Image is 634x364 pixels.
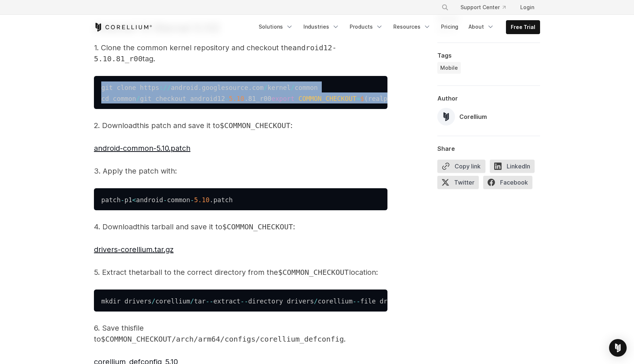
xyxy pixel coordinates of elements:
[101,196,233,203] code: patch p1 android common patch
[437,160,485,173] button: Copy link
[94,120,387,131] p: 2. Download :
[490,160,539,176] a: LinkedIn
[163,84,167,91] span: /
[94,43,336,63] span: 1. Clone the common kernel repository and checkout the tag.
[298,95,356,102] span: COMMON_CHECKOUT
[222,222,293,231] code: $COMMON_CHECKOUT
[349,268,376,277] span: location
[101,297,503,305] code: mkdir drivers corellium tar extract directory drivers corellium file drivers corellium tar gz gunzip
[94,267,387,278] p: 5. Extract the :
[137,121,220,130] span: this patch and save it to
[437,145,540,152] div: Share
[433,1,540,14] div: Navigation Menu
[483,176,537,192] a: Facebook
[225,95,229,102] span: -
[437,62,461,74] a: Mobile
[437,52,540,59] div: Tags
[94,245,174,254] a: drivers-corellium.tar.gz
[94,43,336,63] code: android12-5.10.81_r00
[299,20,344,33] a: Industries
[609,339,627,357] div: Open Intercom Messenger
[490,160,535,173] span: LinkedIn
[101,335,344,343] code: $COMMON_CHECKOUT/arch/arm64/configs/corellium_defconfig
[220,121,291,130] code: $COMMON_CHECKOUT
[190,196,194,203] span: -
[264,84,268,91] span: /
[438,1,452,14] button: Search
[240,297,248,305] span: --
[190,297,194,305] span: /
[514,1,540,14] a: Login
[248,84,252,91] span: .
[455,1,511,14] a: Support Center
[437,108,455,125] img: Corellium
[152,297,156,305] span: /
[94,324,144,343] span: file to
[437,176,483,192] a: Twitter
[254,20,298,33] a: Solutions
[440,64,458,72] span: Mobile
[272,95,295,102] span: export
[94,23,152,32] a: Corellium Home
[353,297,360,305] span: --
[163,196,167,203] span: -
[437,95,540,102] div: Author
[94,323,387,345] p: 6. Save this .
[132,196,136,203] span: <
[291,84,295,91] span: /
[159,84,163,91] span: :
[136,95,140,102] span: /
[137,222,222,231] span: this tarball and save it to
[244,95,248,102] span: .
[209,196,214,203] span: .
[194,196,209,203] span: 5.10
[94,221,387,232] p: 4. Download :
[345,20,387,33] a: Products
[483,176,532,189] span: Facebook
[364,95,368,102] span: (
[167,84,171,91] span: /
[94,167,177,175] span: 3. Apply the patch with:
[437,20,463,33] a: Pricing
[94,144,190,153] a: android-common-5.10.patch
[437,176,479,189] span: Twitter
[314,297,318,305] span: /
[356,95,360,102] span: =
[206,297,214,305] span: --
[389,20,435,33] a: Resources
[360,95,364,102] span: $
[229,95,244,102] span: 5.10
[121,196,125,203] span: -
[101,84,407,102] code: git clone https android googlesource com kernel common cd common git checkout android12 81_r00 re...
[140,268,278,277] span: tarball to the correct directory from the
[506,21,540,34] a: Free Trial
[278,268,349,277] code: $COMMON_CHECKOUT
[464,20,499,33] a: About
[198,84,202,91] span: .
[254,20,540,34] div: Navigation Menu
[459,112,487,121] div: Corellium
